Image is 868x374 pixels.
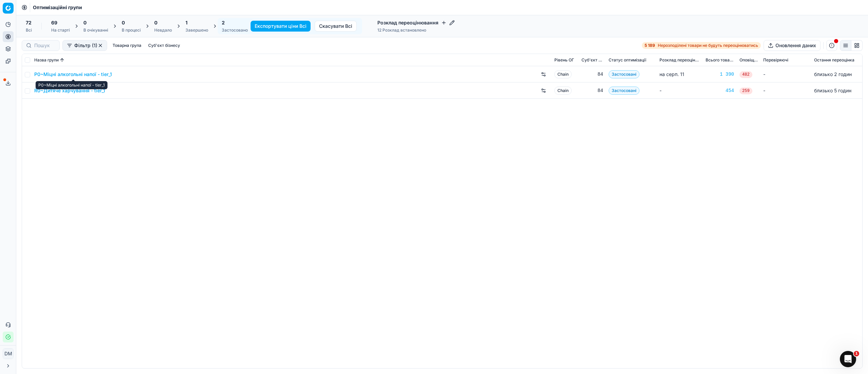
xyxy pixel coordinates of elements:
[739,71,752,78] span: 482
[840,351,856,367] iframe: Intercom live chat
[251,21,311,32] button: Експортувати ціни Всі
[154,19,157,26] span: 0
[315,21,357,32] button: Скасувати Всі
[609,70,639,78] span: Застосовані
[185,19,188,26] span: 1
[377,27,455,33] div: 12 Розклад встановлено
[706,57,734,63] span: Всього товарів
[581,57,603,63] span: Суб'єкт бізнесу
[122,27,141,33] div: В процесі
[657,82,703,99] td: -
[62,40,107,51] button: Фільтр (1)
[83,27,108,33] div: В очікуванні
[36,81,107,89] div: P0~Міцні алкогольні напої - tier_1
[739,88,752,94] span: 259
[764,40,821,51] button: Оновлення даних
[645,43,655,48] strong: 5 189
[642,42,761,49] a: 5 189Нерозподілені товари не будуть переоцінюватись
[154,27,172,33] div: Невдало
[609,87,639,95] span: Застосовані
[659,71,684,77] span: на серп. 11
[581,87,603,94] div: 84
[51,19,57,26] span: 69
[33,4,82,11] nav: breadcrumb
[34,42,55,49] input: Пошук
[222,19,225,26] span: 2
[59,57,65,63] button: Sorted by Назва групи ascending
[554,87,572,95] span: Chain
[763,57,788,63] span: Перевіряючі
[51,27,70,33] div: На старті
[34,57,59,63] span: Назва групи
[706,71,734,78] a: 1 390
[110,41,144,50] button: Товарна група
[3,349,13,359] span: DM
[145,41,183,50] button: Суб'єкт бізнесу
[222,27,248,33] div: Застосовано
[3,348,14,359] button: DM
[659,57,700,63] span: Розклад переоцінювання
[554,70,572,78] span: Chain
[814,88,851,93] span: близько 5 годин
[554,57,574,63] span: Рівень OГ
[761,66,811,82] td: -
[609,57,646,63] span: Статус оптимізації
[814,57,854,63] span: Остання переоцінка
[122,19,125,26] span: 0
[581,71,603,78] div: 84
[739,57,758,63] span: Оповіщення
[854,351,859,356] span: 1
[185,27,208,33] div: Завершено
[761,82,811,99] td: -
[658,43,758,48] span: Нерозподілені товари не будуть переоцінюватись
[33,4,82,11] span: Оптимізаційні групи
[26,27,32,33] div: Всі
[83,19,86,26] span: 0
[34,87,105,94] a: R0~Дитяче харчування - tier_1
[814,71,852,77] span: близько 2 годин
[706,87,734,94] a: 454
[377,19,455,26] h4: Розклад переоцінювання
[26,19,32,26] span: 72
[34,71,112,78] a: P0~Міцні алкогольні напої - tier_1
